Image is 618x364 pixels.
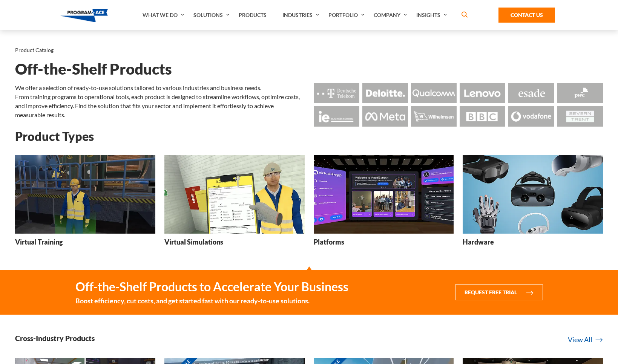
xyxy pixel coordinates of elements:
[314,155,454,252] a: Platforms
[15,45,54,55] li: Product Catalog
[455,284,543,300] button: Request Free Trial
[508,83,554,103] img: Logo - Esade
[164,155,305,252] a: Virtual Simulations
[15,155,155,252] a: Virtual Training
[508,106,554,126] img: Logo - Vodafone
[75,279,348,294] strong: Off-the-Shelf Products to Accelerate Your Business
[314,83,359,103] img: Logo - Deutsche Telekom
[314,155,454,234] img: Platforms
[463,237,494,247] h3: Hardware
[568,335,603,345] a: View All
[557,106,603,126] img: Logo - Seven Trent
[15,130,603,143] h2: Product Types
[463,155,603,252] a: Hardware
[15,83,305,92] p: We offer a selection of ready-to-use solutions tailored to various industries and business needs.
[557,83,603,103] img: Logo - Pwc
[164,237,223,247] h3: Virtual Simulations
[75,296,348,306] small: Boost efficiency, cut costs, and get started fast with our ready-to-use solutions.
[15,45,603,55] nav: breadcrumb
[362,106,408,126] img: Logo - Meta
[411,106,457,126] img: Logo - Wilhemsen
[463,155,603,234] img: Hardware
[460,83,505,103] img: Logo - Lenovo
[164,155,305,234] img: Virtual Simulations
[314,106,359,126] img: Logo - Ie Business School
[15,63,603,76] h1: Off-the-Shelf Products
[460,106,505,126] img: Logo - BBC
[15,237,63,247] h3: Virtual Training
[60,9,108,22] img: Program-Ace
[498,8,555,23] a: Contact Us
[362,83,408,103] img: Logo - Deloitte
[411,83,457,103] img: Logo - Qualcomm
[15,155,155,234] img: Virtual Training
[15,333,95,343] h3: Cross-Industry Products
[314,237,344,247] h3: Platforms
[15,92,305,119] p: From training programs to operational tools, each product is designed to streamline workflows, op...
